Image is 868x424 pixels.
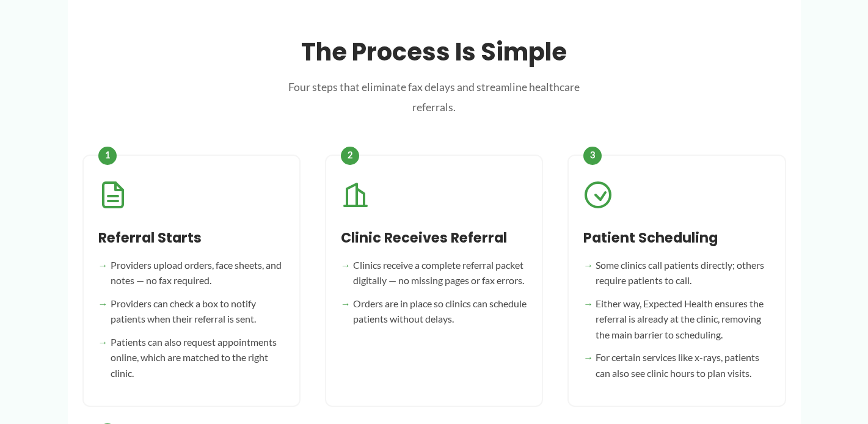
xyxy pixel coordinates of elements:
li: Providers can check a box to notify patients when their referral is sent. [98,296,285,327]
p: Four steps that eliminate fax delays and streamline healthcare referrals. [282,78,587,117]
li: For certain services like x-rays, patients can also see clinic hours to plan visits. [583,349,770,381]
h3: Referral Starts [98,229,285,247]
h3: Clinic Receives Referral [341,229,527,247]
h3: Patient Scheduling [583,229,770,247]
li: Patients can also request appointments online, which are matched to the right clinic. [98,334,285,381]
li: Providers upload orders, face sheets, and notes — no fax required. [98,257,285,288]
li: Clinics receive a complete referral packet digitally — no missing pages or fax errors. [341,257,527,288]
li: Some clinics call patients directly; others require patients to call. [583,257,770,288]
li: Either way, Expected Health ensures the referral is already at the clinic, removing the main barr... [583,296,770,343]
li: Orders are in place so clinics can schedule patients without delays. [341,296,527,327]
h2: The Process is Simple [82,36,786,68]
